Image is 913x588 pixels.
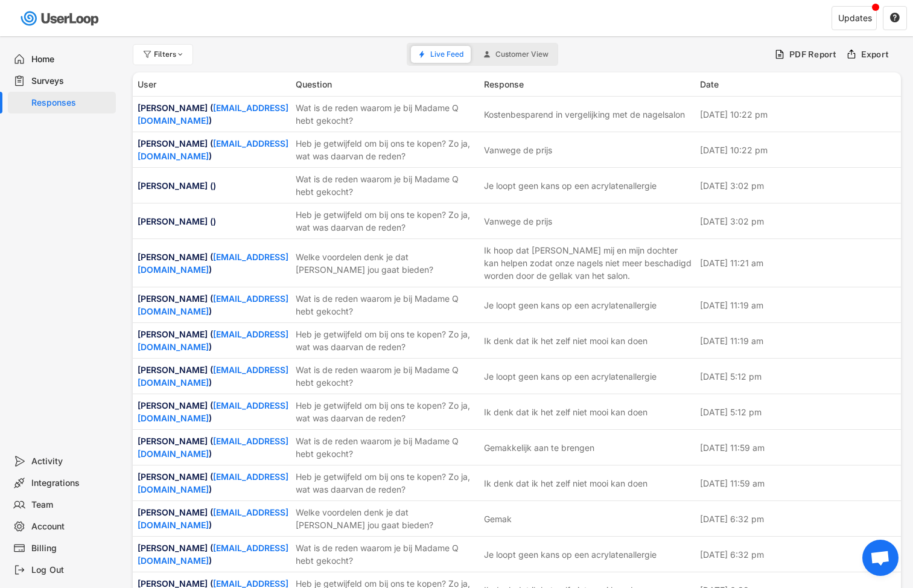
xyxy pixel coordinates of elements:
[138,436,288,459] a: [EMAIL_ADDRESS][DOMAIN_NAME]
[484,78,693,91] div: Response
[138,435,288,460] div: [PERSON_NAME] ( )
[18,6,103,31] img: userloop-logo-01.svg
[484,406,647,418] div: Ik denk dat ik het zelf niet mooi kan doen
[484,441,594,454] div: Gemakkelijk aan te brengen
[296,251,477,276] div: Welke voordelen denk je dat [PERSON_NAME] jou gaat bieden?
[700,513,897,525] div: [DATE] 6:32 pm
[138,399,288,424] div: [PERSON_NAME] ( )
[476,46,556,63] button: Customer View
[411,46,471,63] button: Live Feed
[138,329,288,352] a: [EMAIL_ADDRESS][DOMAIN_NAME]
[296,173,477,198] div: Wat is de reden waarom je bij Madame Q hebt gekocht?
[430,51,463,58] span: Live Feed
[154,51,185,58] div: Filters
[138,400,288,423] a: [EMAIL_ADDRESS][DOMAIN_NAME]
[138,365,288,388] a: [EMAIL_ADDRESS][DOMAIN_NAME]
[484,513,512,525] div: Gemak
[138,328,288,353] div: [PERSON_NAME] ( )
[296,137,477,162] div: Heb je getwijfeld om bij ons te kopen? Zo ja, wat was daarvan de reden?
[296,208,477,234] div: Heb je getwijfeld om bij ons te kopen? Zo ja, wat was daarvan de reden?
[138,251,288,276] div: [PERSON_NAME] ( )
[296,328,477,353] div: Heb je getwijfeld om bij ons te kopen? Zo ja, wat was daarvan de reden?
[31,499,111,511] div: Team
[700,179,897,192] div: [DATE] 3:02 pm
[700,299,897,312] div: [DATE] 11:19 am
[495,51,549,58] span: Customer View
[700,215,897,228] div: [DATE] 3:02 pm
[138,138,288,161] a: [EMAIL_ADDRESS][DOMAIN_NAME]
[138,137,288,162] div: [PERSON_NAME] ( )
[138,215,288,228] div: [PERSON_NAME] ()
[889,13,900,24] button: 
[31,456,111,467] div: Activity
[484,179,657,192] div: Je loopt geen kans op een acrylatenallergie
[789,49,837,60] div: PDF Report
[138,471,288,494] a: [EMAIL_ADDRESS][DOMAIN_NAME]
[296,363,477,389] div: Wat is de reden waarom je bij Madame Q hebt gekocht?
[138,101,288,127] div: [PERSON_NAME] ( )
[484,215,552,228] div: Vanwege de prijs
[138,252,288,275] a: [EMAIL_ADDRESS][DOMAIN_NAME]
[296,435,477,460] div: Wat is de reden waarom je bij Madame Q hebt gekocht?
[838,14,872,22] div: Updates
[296,292,477,318] div: Wat is de reden waarom je bij Madame Q hebt gekocht?
[296,506,477,531] div: Welke voordelen denk je dat [PERSON_NAME] jou gaat bieden?
[700,477,897,490] div: [DATE] 11:59 am
[138,507,288,530] a: [EMAIL_ADDRESS][DOMAIN_NAME]
[484,299,657,312] div: Je loopt geen kans op een acrylatenallergie
[31,478,111,489] div: Integrations
[31,75,111,87] div: Surveys
[138,363,288,389] div: [PERSON_NAME] ( )
[700,108,897,121] div: [DATE] 10:22 pm
[700,441,897,454] div: [DATE] 11:59 am
[484,548,657,561] div: Je loopt geen kans op een acrylatenallergie
[31,54,111,65] div: Home
[138,78,288,91] div: User
[484,334,647,347] div: Ik denk dat ik het zelf niet mooi kan doen
[700,257,897,269] div: [DATE] 11:21 am
[138,292,288,318] div: [PERSON_NAME] ( )
[700,334,897,347] div: [DATE] 11:19 am
[138,543,288,566] a: [EMAIL_ADDRESS][DOMAIN_NAME]
[484,108,685,121] div: Kostenbesparend in vergelijking met de nagelsalon
[484,244,693,282] div: Ik hoop dat [PERSON_NAME] mij en mijn dochter kan helpen zodat onze nagels niet meer beschadigd w...
[138,506,288,531] div: [PERSON_NAME] ( )
[138,470,288,496] div: [PERSON_NAME] ( )
[700,78,897,91] div: Date
[484,477,647,490] div: Ik denk dat ik het zelf niet mooi kan doen
[296,101,477,127] div: Wat is de reden waarom je bij Madame Q hebt gekocht?
[31,543,111,554] div: Billing
[700,370,897,383] div: [DATE] 5:12 pm
[484,370,657,383] div: Je loopt geen kans op een acrylatenallergie
[296,470,477,496] div: Heb je getwijfeld om bij ons te kopen? Zo ja, wat was daarvan de reden?
[484,144,552,156] div: Vanwege de prijs
[31,521,111,532] div: Account
[138,179,288,192] div: [PERSON_NAME] ()
[31,97,111,109] div: Responses
[31,564,111,576] div: Log Out
[138,542,288,567] div: [PERSON_NAME] ( )
[296,542,477,567] div: Wat is de reden waarom je bij Madame Q hebt gekocht?
[138,293,288,316] a: [EMAIL_ADDRESS][DOMAIN_NAME]
[700,144,897,156] div: [DATE] 10:22 pm
[890,12,900,23] text: 
[862,540,899,576] a: Open chat
[700,406,897,418] div: [DATE] 5:12 pm
[138,103,288,126] a: [EMAIL_ADDRESS][DOMAIN_NAME]
[861,49,889,60] div: Export
[296,78,477,91] div: Question
[296,399,477,424] div: Heb je getwijfeld om bij ons te kopen? Zo ja, wat was daarvan de reden?
[700,548,897,561] div: [DATE] 6:32 pm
